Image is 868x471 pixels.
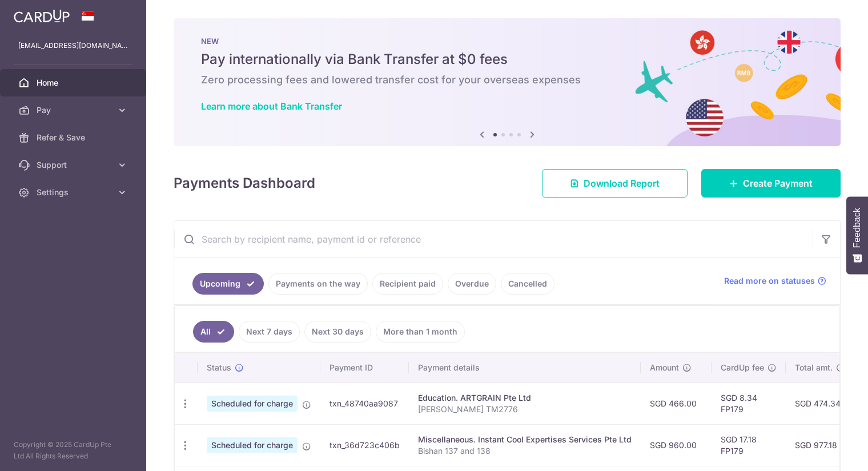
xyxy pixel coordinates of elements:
[721,362,764,373] span: CardUp fee
[18,40,128,51] p: [EMAIL_ADDRESS][DOMAIN_NAME]
[786,424,857,466] td: SGD 977.18
[304,321,371,343] a: Next 30 days
[409,353,641,383] th: Payment details
[542,169,688,198] a: Download Report
[418,404,632,415] p: [PERSON_NAME] TM2776
[418,434,632,445] div: Miscellaneous. Instant Cool Expertises Services Pte Ltd
[37,104,112,116] span: Pay
[239,321,300,343] a: Next 7 days
[201,100,342,112] a: Learn more about Bank Transfer
[712,383,786,424] td: SGD 8.34 FP179
[201,73,813,87] h6: Zero processing fees and lowered transfer cost for your overseas expenses
[37,159,112,171] span: Support
[320,353,409,383] th: Payment ID
[724,275,815,287] span: Read more on statuses
[584,176,660,190] span: Download Report
[724,275,826,287] a: Read more on statuses
[852,208,862,248] span: Feedback
[201,50,813,69] h5: Pay internationally via Bank Transfer at $0 fees
[207,437,298,453] span: Scheduled for charge
[376,321,465,343] a: More than 1 month
[320,383,409,424] td: txn_48740aa9087
[448,273,496,295] a: Overdue
[501,273,554,295] a: Cancelled
[372,273,443,295] a: Recipient paid
[712,424,786,466] td: SGD 17.18 FP179
[201,37,813,46] p: NEW
[207,396,298,412] span: Scheduled for charge
[795,362,833,373] span: Total amt.
[743,176,813,190] span: Create Payment
[418,392,632,404] div: Education. ARTGRAIN Pte Ltd
[174,221,813,257] input: Search by recipient name, payment id or reference
[14,9,70,23] img: CardUp
[320,424,409,466] td: txn_36d723c406b
[641,383,712,424] td: SGD 466.00
[701,169,841,198] a: Create Payment
[207,362,231,373] span: Status
[786,383,857,424] td: SGD 474.34
[37,77,112,88] span: Home
[641,424,712,466] td: SGD 960.00
[193,321,234,343] a: All
[174,173,315,194] h4: Payments Dashboard
[846,196,868,274] button: Feedback - Show survey
[37,187,112,198] span: Settings
[650,362,679,373] span: Amount
[192,273,264,295] a: Upcoming
[174,18,841,146] img: Bank transfer banner
[268,273,368,295] a: Payments on the way
[37,132,112,143] span: Refer & Save
[418,445,632,457] p: Bishan 137 and 138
